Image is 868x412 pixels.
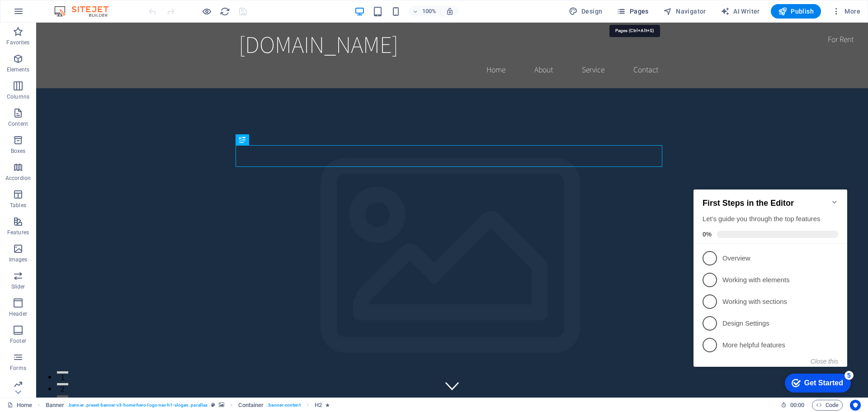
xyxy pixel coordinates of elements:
span: Code [816,400,839,411]
button: Design [565,4,606,19]
i: This element is a customizable preset [211,403,215,407]
div: Get Started [114,203,153,211]
p: Working with sections [33,121,141,130]
p: Images [9,256,28,263]
p: Content [8,120,28,128]
span: . banner-content [267,400,300,411]
p: Features [7,229,29,236]
h2: First Steps in the Editor [13,22,148,32]
li: Working with elements [4,93,157,114]
div: 5 [155,194,164,204]
button: Navigator [660,4,710,19]
button: 100% [409,6,441,17]
img: Editor Logo [52,6,120,17]
p: Tables [10,202,26,209]
span: Pages [617,7,648,16]
span: More [832,7,860,16]
button: Close this [121,181,148,189]
p: Forms [10,365,26,372]
button: Usercentrics [850,400,861,411]
i: Element contains an animation [325,403,330,407]
span: : [797,402,798,408]
p: Footer [10,337,26,345]
li: Working with sections [4,114,157,136]
li: Overview [4,71,157,93]
button: Pages [613,4,652,19]
span: 00 00 [790,400,804,411]
p: Columns [7,93,29,100]
span: Design [569,7,603,16]
li: Design Settings [4,136,157,158]
p: Design Settings [33,142,141,152]
p: Elements [7,66,30,73]
p: Working with elements [33,99,141,109]
p: Overview [33,77,141,87]
p: Boxes [11,147,26,155]
a: Click to cancel selection. Double-click to open Pages [7,400,32,411]
span: . banner .preset-banner-v3-home-hero-logo-nav-h1-slogan .parallax [68,400,208,411]
button: 3 [21,373,32,375]
div: Let's guide you through the top features [13,38,148,47]
button: 1 [21,349,32,351]
button: 2 [21,360,32,363]
span: Click to select. Double-click to edit [46,400,65,411]
p: Accordion [5,175,31,182]
div: Get Started 5 items remaining, 0% complete [95,197,161,216]
button: AI Writer [717,4,764,19]
span: Click to select. Double-click to edit [315,400,322,411]
span: Navigator [663,7,706,16]
span: Publish [778,7,814,16]
nav: breadcrumb [46,400,330,411]
button: Click here to leave preview mode and continue editing [201,6,212,17]
p: Slider [11,283,25,290]
i: This element contains a background [219,403,224,407]
span: AI Writer [721,7,760,16]
button: Code [812,400,843,411]
span: Click to select. Double-click to edit [238,400,264,411]
div: Design (Ctrl+Alt+Y) [565,4,606,19]
p: Favorites [6,39,29,46]
button: More [828,4,864,19]
li: More helpful features [4,158,157,180]
p: Header [9,310,27,317]
i: On resize automatically adjust zoom level to fit chosen device. [446,7,454,15]
p: More helpful features [33,164,141,174]
button: reload [219,6,230,17]
button: Publish [771,4,821,19]
span: 0% [13,54,27,62]
h6: Session time [781,400,805,411]
div: For Rent [784,7,825,26]
h6: 100% [422,6,437,17]
i: Reload page [220,6,230,17]
div: Minimize checklist [141,22,148,29]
